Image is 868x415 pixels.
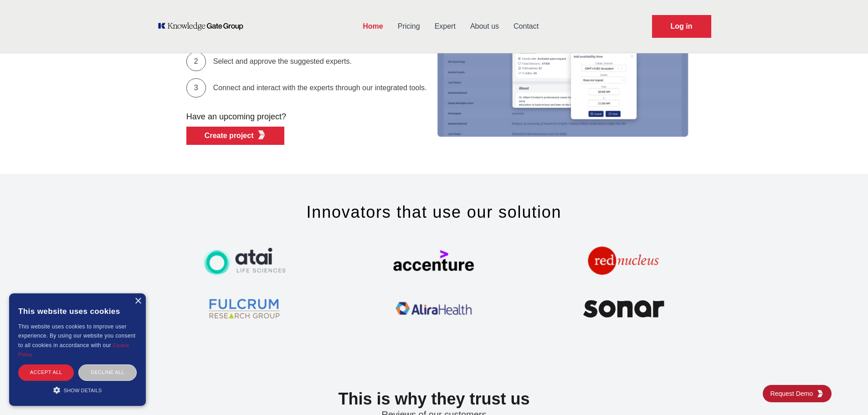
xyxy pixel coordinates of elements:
div: Connect and interact with the experts through our integrated tools. [213,82,427,93]
p: Innovators that use our solution [150,203,719,221]
div: Select and approve the suggested experts. [213,56,352,67]
div: Decline all [78,364,137,380]
img: KGG [817,390,824,397]
a: Cookie Policy [18,343,129,357]
div: Close [134,298,141,305]
iframe: Chat Widget [822,371,868,415]
button: Create projectKGG Fifth Element RED [186,127,285,145]
a: Contact [506,15,546,38]
div: This website uses cookies [18,300,137,322]
div: Widget de chat [822,371,868,415]
img: sonar.svg [583,288,665,329]
div: Accept all [18,364,74,380]
img: alire-health.png [393,288,475,329]
span: Request Demo [770,389,817,398]
img: atai.png [203,242,285,283]
a: Expert [427,15,463,38]
p: Create project [205,130,254,141]
a: KOL Knowledge Platform: Talk to Key External Experts (KEE) [157,22,250,31]
a: Home [355,15,390,38]
img: rednucleus.png [583,242,665,283]
span: This website uses cookies to improve user experience. By using our website you consent to all coo... [18,323,135,348]
a: Request DemoKGG [763,385,832,402]
img: fulcrum.png [203,288,285,329]
h3: Have an upcoming project? [186,107,427,127]
div: 2 [186,52,206,71]
a: Request Demo [652,15,711,38]
a: Pricing [390,15,427,38]
span: Show details [64,388,102,393]
div: 3 [186,78,206,97]
a: About us [463,15,506,38]
img: KGG Fifth Element RED [257,130,266,139]
img: accenture.png [393,242,475,283]
div: Show details [18,385,137,395]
